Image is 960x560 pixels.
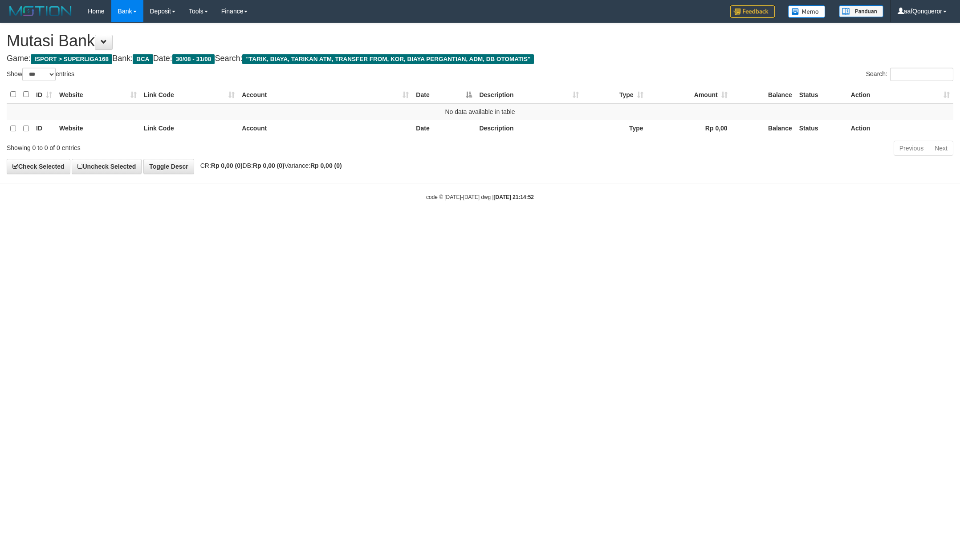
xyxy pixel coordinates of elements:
[731,120,796,137] th: Balance
[796,86,847,103] th: Status
[412,86,476,103] th: Date: activate to sort column descending
[866,68,953,81] label: Search:
[647,86,731,103] th: Amount: activate to sort column ascending
[133,54,153,64] span: BCA
[847,120,953,137] th: Action
[211,162,243,169] strong: Rp 0,00 (0)
[731,86,796,103] th: Balance
[22,68,56,81] select: Showentries
[31,54,112,64] span: ISPORT > SUPERLIGA168
[847,86,953,103] th: Action: activate to sort column ascending
[72,159,142,174] a: Uncheck Selected
[796,120,847,137] th: Status
[33,120,56,137] th: ID
[310,162,342,169] strong: Rp 0,00 (0)
[140,120,238,137] th: Link Code
[647,120,731,137] th: Rp 0,00
[582,120,647,137] th: Type
[7,159,70,174] a: Check Selected
[582,86,647,103] th: Type: activate to sort column ascending
[242,54,534,64] span: "TARIK, BIAYA, TARIKAN ATM, TRANSFER FROM, KOR, BIAYA PERGANTIAN, ADM, DB OTOMATIS"
[56,120,140,137] th: Website
[412,120,476,137] th: Date
[253,162,285,169] strong: Rp 0,00 (0)
[7,4,74,18] img: MOTION_logo.png
[494,194,534,200] strong: [DATE] 21:14:52
[476,120,582,137] th: Description
[7,54,953,63] h4: Game: Bank: Date: Search:
[426,194,534,200] small: code © [DATE]-[DATE] dwg |
[7,32,953,50] h1: Mutasi Bank
[788,5,826,18] img: Button%20Memo.svg
[730,5,775,18] img: Feedback.jpg
[7,103,953,120] td: No data available in table
[143,159,194,174] a: Toggle Descr
[238,86,412,103] th: Account: activate to sort column ascending
[890,68,953,81] input: Search:
[33,86,56,103] th: ID: activate to sort column ascending
[7,140,393,152] div: Showing 0 to 0 of 0 entries
[7,68,74,81] label: Show entries
[196,162,342,169] span: CR: DB: Variance:
[172,54,215,64] span: 30/08 - 31/08
[476,86,582,103] th: Description: activate to sort column ascending
[56,86,140,103] th: Website: activate to sort column ascending
[929,141,953,156] a: Next
[238,120,412,137] th: Account
[839,5,883,17] img: panduan.png
[894,141,929,156] a: Previous
[140,86,238,103] th: Link Code: activate to sort column ascending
